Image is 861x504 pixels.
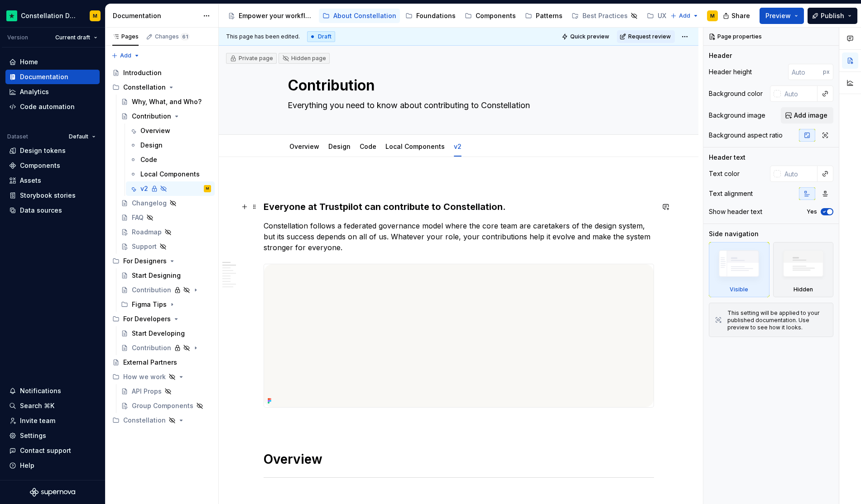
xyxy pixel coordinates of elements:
[765,11,791,20] span: Preview
[117,268,215,283] a: Start Designing
[123,68,162,77] div: Introduction
[718,8,756,24] button: Share
[230,55,273,62] div: Private page
[93,12,97,19] div: M
[126,167,215,181] a: Local Components
[117,283,215,297] a: Contribution
[5,158,100,173] a: Components
[461,9,519,23] a: Components
[730,286,748,293] div: Visible
[132,271,181,280] div: Start Designing
[286,75,628,96] textarea: Contribution
[264,264,654,407] img: 72abb084-d166-4013-9787-3cf2c27ac380.png
[5,414,100,428] a: Invite team
[402,9,459,23] a: Foundations
[416,11,456,20] div: Foundations
[109,355,215,370] a: External Partners
[727,309,827,331] div: This setting will be applied to your published documentation. Use preview to see how it looks.
[794,286,813,293] div: Hidden
[286,98,628,113] textarea: Everything you need to know about contributing to Constellation
[709,89,763,98] div: Background color
[658,11,691,20] div: UX Writing
[559,30,613,43] button: Quick preview
[20,431,46,440] div: Settings
[117,109,215,124] a: Contribution
[117,341,215,355] a: Contribution
[132,228,162,237] div: Roadmap
[709,51,732,60] div: Header
[132,387,162,396] div: API Props
[140,170,200,179] div: Local Components
[20,446,71,455] div: Contact support
[360,143,376,150] a: Code
[120,52,131,59] span: Add
[140,141,163,150] div: Design
[333,11,396,20] div: About Constellation
[140,184,148,193] div: v2
[328,143,351,150] a: Design
[264,200,654,213] h3: Everyone at Trustpilot can contribute to Constellation.
[20,461,34,470] div: Help
[126,124,215,138] a: Overview
[112,33,139,40] div: Pages
[109,49,143,62] button: Add
[570,33,609,40] span: Quick preview
[454,143,462,150] a: v2
[113,11,198,20] div: Documentation
[794,111,827,120] span: Add image
[773,242,834,297] div: Hidden
[206,184,209,193] div: M
[109,370,215,384] div: How we work
[20,206,62,215] div: Data sources
[20,57,38,67] div: Home
[109,80,215,95] div: Constellation
[109,254,215,268] div: For Designers
[5,443,100,458] button: Contact support
[132,242,157,251] div: Support
[132,112,171,121] div: Contribution
[568,9,641,23] a: Best Practices
[30,488,75,497] svg: Supernova Logo
[325,137,354,156] div: Design
[709,131,783,140] div: Background aspect ratio
[5,55,100,69] a: Home
[788,64,823,80] input: Auto
[319,9,400,23] a: About Constellation
[709,169,740,178] div: Text color
[123,83,166,92] div: Constellation
[710,12,715,19] div: M
[109,66,215,80] a: Introduction
[709,153,746,162] div: Header text
[628,33,671,40] span: Request review
[5,100,100,114] a: Code automation
[679,12,690,19] span: Add
[109,312,215,326] div: For Developers
[709,67,752,76] div: Header height
[117,326,215,341] a: Start Developing
[132,401,193,410] div: Group Components
[117,297,215,312] div: Figma Tips
[536,11,563,20] div: Patterns
[7,133,28,140] div: Dataset
[20,386,61,395] div: Notifications
[450,137,465,156] div: v2
[264,451,654,467] h1: Overview
[5,143,100,158] a: Design tokens
[709,111,765,120] div: Background image
[132,343,171,352] div: Contribution
[5,399,100,413] button: Search ⌘K
[117,399,215,413] a: Group Components
[155,33,189,40] div: Changes
[476,11,516,20] div: Components
[781,107,833,124] button: Add image
[20,161,60,170] div: Components
[20,191,76,200] div: Storybook stories
[117,210,215,225] a: FAQ
[224,9,317,23] a: Empower your workflow. Build incredible experiences.
[132,329,185,338] div: Start Developing
[582,11,628,20] div: Best Practices
[20,401,54,410] div: Search ⌘K
[20,102,75,111] div: Code automation
[731,11,750,20] span: Share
